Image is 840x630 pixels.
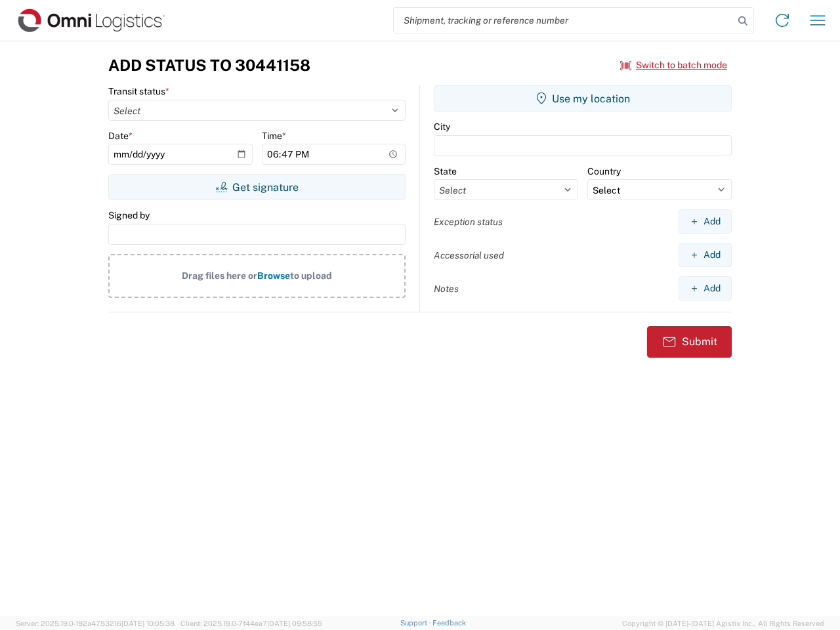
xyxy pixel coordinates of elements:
[108,85,169,97] label: Transit status
[434,121,450,133] label: City
[647,326,732,358] button: Submit
[108,130,133,142] label: Date
[622,618,824,629] span: Copyright © [DATE]-[DATE] Agistix Inc., All Rights Reserved
[108,56,310,75] h3: Add Status to 30441158
[180,619,322,627] span: Client: 2025.19.0-7f44ea7
[434,165,457,177] label: State
[434,249,504,261] label: Accessorial used
[16,619,175,627] span: Server: 2025.19.0-192a4753216
[182,270,257,281] span: Drag files here or
[257,270,290,281] span: Browse
[262,130,286,142] label: Time
[108,174,406,200] button: Get signature
[587,165,621,177] label: Country
[679,276,732,301] button: Add
[679,243,732,267] button: Add
[267,619,322,627] span: [DATE] 09:58:55
[679,209,732,234] button: Add
[394,8,734,33] input: Shipment, tracking or reference number
[434,216,503,228] label: Exception status
[108,209,150,221] label: Signed by
[290,270,332,281] span: to upload
[400,619,433,627] a: Support
[434,283,459,295] label: Notes
[620,54,727,76] button: Switch to batch mode
[434,85,732,112] button: Use my location
[121,619,175,627] span: [DATE] 10:05:38
[432,619,466,627] a: Feedback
